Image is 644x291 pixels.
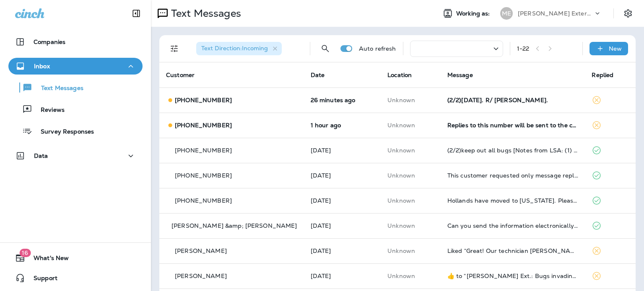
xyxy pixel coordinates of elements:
p: This customer does not have a last location and the phone number they messaged is not assigned to... [387,122,434,129]
p: [PHONE_NUMBER] [175,172,232,179]
button: Text Messages [8,79,143,96]
p: This customer does not have a last location and the phone number they messaged is not assigned to... [387,97,434,103]
div: (2/2)keep out all bugs [Notes from LSA: (1) This customer has requested a quote (2) This customer... [447,147,579,154]
p: Reviews [32,106,65,114]
button: 16What's New [8,250,143,266]
p: Aug 15, 2025 02:35 PM [311,273,374,279]
div: ​👍​ to “ Mares Ext.: Bugs invading your space? Our Quarterly Pest Control Program keeps pests awa... [447,273,579,279]
span: Customer [166,71,195,79]
span: Replied [592,71,613,79]
p: Survey Responses [32,128,94,136]
span: Text Direction : Incoming [201,44,268,52]
p: Sep 2, 2025 02:37 PM [311,172,374,179]
p: [PERSON_NAME] [175,247,227,254]
div: This customer requested only message replies (no calls). Reply here or respond via your LSA dashb... [447,172,579,179]
p: Aug 21, 2025 02:18 PM [311,197,374,204]
span: 16 [19,249,31,257]
button: Search Messages [317,40,334,57]
span: Date [311,71,325,79]
p: New [609,45,622,52]
span: Message [447,71,473,79]
p: [PERSON_NAME] Exterminating [518,10,593,17]
button: Survey Responses [8,122,143,140]
p: This customer does not have a last location and the phone number they messaged is not assigned to... [387,247,434,254]
p: [PERSON_NAME] &amp; [PERSON_NAME] [171,222,297,229]
p: Sep 8, 2025 02:03 PM [311,97,374,103]
button: Reviews [8,100,143,118]
p: [PHONE_NUMBER] [175,197,232,204]
p: Sep 8, 2025 12:50 PM [311,122,374,129]
p: This customer does not have a last location and the phone number they messaged is not assigned to... [387,222,434,229]
p: Inbox [34,63,50,70]
button: Collapse Sidebar [125,5,148,22]
p: Text Messages [33,85,83,93]
p: This customer does not have a last location and the phone number they messaged is not assigned to... [387,197,434,204]
p: [PHONE_NUMBER] [175,97,232,103]
p: Data [34,152,48,159]
button: Inbox [8,58,143,75]
span: Location [387,71,412,79]
button: Companies [8,33,143,50]
p: [PHONE_NUMBER] [175,122,232,129]
p: Text Messages [168,7,241,20]
button: Filters [166,40,183,57]
p: This customer does not have a last location and the phone number they messaged is not assigned to... [387,172,434,179]
p: Aug 20, 2025 10:01 AM [311,247,374,254]
p: Sep 3, 2025 08:54 AM [311,147,374,154]
div: Can you send the information electronically? Email or text Thank You [447,222,579,229]
p: [PHONE_NUMBER] [175,147,232,154]
div: 1 - 22 [517,45,530,52]
p: Auto refresh [359,45,396,52]
p: [PERSON_NAME] [175,273,227,279]
div: Liked “Great! Our technician Chris will se you then.” [447,247,579,254]
div: Replies to this number will be sent to the customer. You can also choose to call the customer thr... [447,122,579,129]
p: Aug 21, 2025 10:51 AM [311,222,374,229]
p: This customer does not have a last location and the phone number they messaged is not assigned to... [387,273,434,279]
div: ME [500,7,513,20]
p: This customer does not have a last location and the phone number they messaged is not assigned to... [387,147,434,154]
div: Hollands have moved to Florida. Please contact the Farys who now live at 104 Tignor Ct. In Port M... [447,197,579,204]
button: Settings [621,6,636,21]
div: Text Direction:Incoming [196,42,282,55]
p: Companies [34,39,65,45]
button: Data [8,147,143,164]
span: Working as: [456,10,492,17]
div: (2/2)Thursday. R/ Michael Coffey. [447,97,579,103]
button: Support [8,270,143,286]
span: Support [25,275,57,285]
span: What's New [25,255,69,265]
